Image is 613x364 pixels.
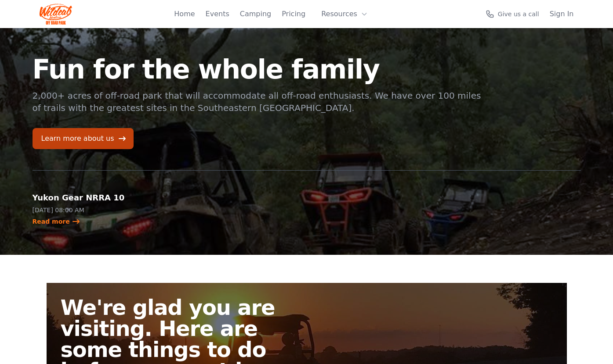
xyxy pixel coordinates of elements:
button: Resources [316,5,373,23]
a: Pricing [282,9,305,19]
h2: Yukon Gear NRRA 10 [33,192,159,204]
a: Give us a call [486,10,539,18]
p: [DATE] 08:00 AM [33,206,159,214]
img: Wildcat Logo [40,4,73,25]
h1: Fun for the whole family [33,56,482,82]
span: Give us a call [498,10,539,18]
a: Learn more about us [33,128,134,149]
p: 2,000+ acres of off-road park that will accommodate all off-road enthusiasts. We have over 100 mi... [33,89,482,114]
a: Home [174,9,195,19]
a: Sign In [550,9,574,19]
a: Read more [33,217,80,226]
a: Events [206,9,229,19]
a: Camping [240,9,271,19]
